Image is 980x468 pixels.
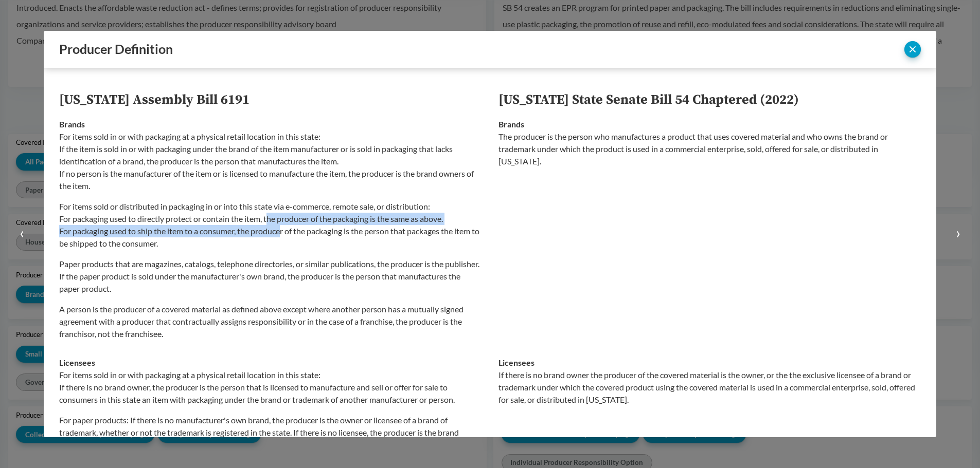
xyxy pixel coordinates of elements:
[59,303,482,340] p: A person is the producer of a covered material as defined above except where another person has a...
[498,369,921,406] p: If there is no brand owner the producer of the covered material is the owner, or the the exclusiv...
[490,90,921,110] th: [US_STATE] State Senate Bill 54 Chaptered (2022)
[59,130,482,192] p: For items sold in or with packaging at a physical retail location in this state: If the item is s...
[498,358,534,367] strong: Licensees
[59,414,482,451] p: For paper products: If there is no manufacturer's own brand, the producer is the owner or license...
[59,369,482,406] p: For items sold in or with packaging at a physical retail location in this state: If there is no b...
[59,119,85,129] strong: Brands
[20,223,24,241] small: ‹
[956,223,960,241] small: ›
[904,41,921,58] button: close
[498,130,921,167] p: The producer is the person who manufactures a product that uses covered material and who owns the...
[59,358,95,367] strong: Licensees
[59,90,490,110] th: [US_STATE] Assembly Bill 6191
[59,258,482,295] p: Paper products that are magazines, catalogs, telephone directories, or similar publications, the ...
[59,42,868,57] div: Producer Definition
[59,200,482,250] p: For items sold or distributed in packaging in or into this state via e-commerce, remote sale, or ...
[498,119,524,129] strong: Brands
